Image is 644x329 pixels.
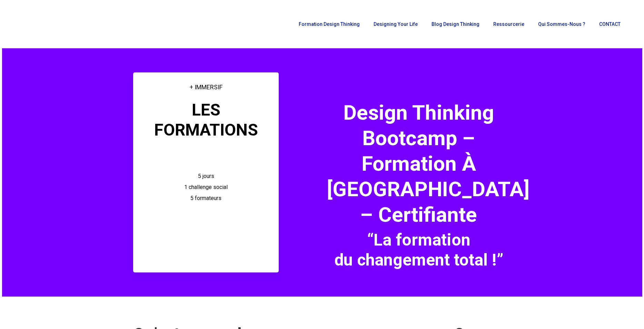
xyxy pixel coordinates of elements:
[370,22,421,27] a: Designing Your Life
[428,22,483,27] a: Blog Design Thinking
[599,21,621,27] span: CONTACT
[154,100,258,140] span: LES FORMATIONS
[432,21,479,27] span: Blog Design Thinking
[184,173,228,201] span: 5 jours 1 challenge social 5 formateurs
[295,22,363,27] a: Formation Design Thinking
[334,230,503,270] span: “La formation du changement total !”
[327,100,529,227] span: Design Thinking Bootcamp – Formation à [GEOGRAPHIC_DATA] – Certifiante
[374,21,418,27] span: Designing Your Life
[493,21,524,27] span: Ressourcerie
[190,83,222,91] span: + IMMERSIF
[160,142,251,162] em: BOOTCAMP
[299,21,360,27] span: Formation Design Thinking
[490,22,528,27] a: Ressourcerie
[596,22,624,27] a: CONTACT
[535,22,589,27] a: Qui sommes-nous ?
[10,10,82,38] img: French Future Academy
[538,21,585,27] span: Qui sommes-nous ?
